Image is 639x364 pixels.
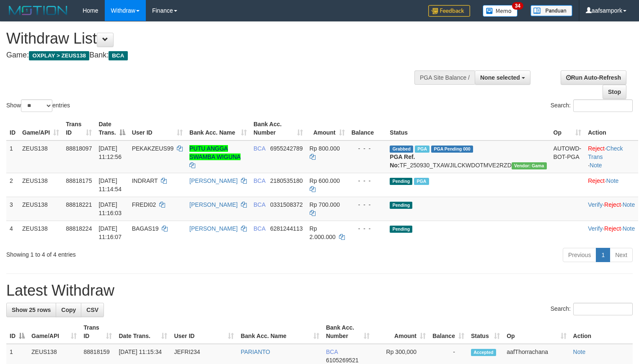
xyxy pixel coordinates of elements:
td: 4 [6,221,19,244]
span: Rp 800.000 [310,145,340,152]
th: Bank Acc. Number: activate to sort column ascending [323,320,373,344]
span: Rp 2.000.000 [310,225,336,240]
a: Verify [588,201,603,208]
div: PGA Site Balance / [414,70,475,85]
div: - - - [352,144,383,153]
label: Show entries [6,99,70,112]
td: ZEUS138 [19,221,62,244]
div: Showing 1 to 4 of 4 entries [6,247,260,259]
td: · · [585,197,638,221]
th: Game/API: activate to sort column ascending [28,320,80,344]
span: Copy 0331508372 to clipboard [270,201,303,208]
a: Check Trans [588,145,623,160]
th: Amount: activate to sort column ascending [373,320,429,344]
th: Bank Acc. Name: activate to sort column ascending [237,320,323,344]
span: [DATE] 11:14:54 [98,177,122,192]
span: Show 25 rows [12,307,51,313]
span: Marked by aafsolysreylen [414,178,429,185]
span: Copy 6281244113 to clipboard [270,225,303,232]
input: Search: [573,303,633,315]
span: FREDI02 [132,201,156,208]
a: [PERSON_NAME] [189,225,238,232]
a: Stop [603,85,626,99]
span: Rp 600.000 [310,177,340,184]
span: Pending [390,202,412,209]
a: 1 [596,248,610,262]
td: ZEUS138 [19,140,62,173]
td: 2 [6,173,19,197]
span: Grabbed [390,146,413,153]
span: [DATE] 11:16:03 [98,201,122,216]
span: BCA [326,348,338,355]
th: Date Trans.: activate to sort column ascending [115,320,171,344]
a: Next [610,248,633,262]
label: Search: [551,99,633,112]
th: Amount: activate to sort column ascending [306,117,348,140]
span: CSV [86,307,98,313]
td: · · [585,140,638,173]
th: User ID: activate to sort column ascending [171,320,237,344]
div: - - - [352,200,383,209]
th: Balance: activate to sort column ascending [429,320,468,344]
a: [PERSON_NAME] [189,177,238,184]
th: Action [585,117,638,140]
span: Vendor URL: https://trx31.1velocity.biz [512,162,547,169]
span: Pending [390,178,412,185]
td: ZEUS138 [19,173,62,197]
h1: Latest Withdraw [6,282,633,299]
th: ID [6,117,19,140]
span: None selected [480,74,520,81]
a: Reject [588,145,605,152]
span: PGA Pending [431,146,473,153]
a: Reject [604,225,621,232]
td: · · [585,221,638,244]
div: - - - [352,177,383,185]
span: Copy [61,307,76,313]
th: Bank Acc. Number: activate to sort column ascending [250,117,306,140]
span: BCA [109,51,127,60]
td: AUTOWD-BOT-PGA [550,140,585,173]
span: 88818097 [66,145,92,152]
span: PEKAKZEUS99 [132,145,174,152]
span: 88818224 [66,225,92,232]
a: Run Auto-Refresh [561,70,626,85]
div: - - - [352,224,383,233]
img: Feedback.jpg [428,5,470,17]
th: Status: activate to sort column ascending [468,320,503,344]
th: Op: activate to sort column ascending [550,117,585,140]
span: Copy 6955242789 to clipboard [270,145,303,152]
span: BCA [254,145,265,152]
span: [DATE] 11:12:56 [98,145,122,160]
th: Date Trans.: activate to sort column descending [95,117,128,140]
th: Status [386,117,550,140]
th: Trans ID: activate to sort column ascending [80,320,115,344]
td: 3 [6,197,19,221]
th: Balance [348,117,387,140]
span: INDRART [132,177,158,184]
th: Action [570,320,633,344]
a: Verify [588,225,603,232]
span: Copy 2180535180 to clipboard [270,177,303,184]
span: Accepted [471,349,496,356]
a: Reject [588,177,605,184]
img: MOTION_logo.png [6,4,70,17]
img: Button%20Memo.svg [483,5,518,17]
td: · [585,173,638,197]
span: Rp 700.000 [310,201,340,208]
a: Show 25 rows [6,303,56,317]
td: 1 [6,140,19,173]
a: Reject [604,201,621,208]
td: TF_250930_TXAWJILCKWDOTMVE2RZD [386,140,550,173]
a: PUTU ANGGA SWAMBA WIGUNA [189,145,241,160]
span: 88818175 [66,177,92,184]
span: Copy 6105269521 to clipboard [326,357,359,364]
h1: Withdraw List [6,30,418,47]
select: Showentries [21,99,52,112]
label: Search: [551,303,633,315]
th: Op: activate to sort column ascending [503,320,569,344]
span: 88818221 [66,201,92,208]
th: Game/API: activate to sort column ascending [19,117,62,140]
th: ID: activate to sort column descending [6,320,28,344]
a: CSV [81,303,104,317]
a: Note [623,225,635,232]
